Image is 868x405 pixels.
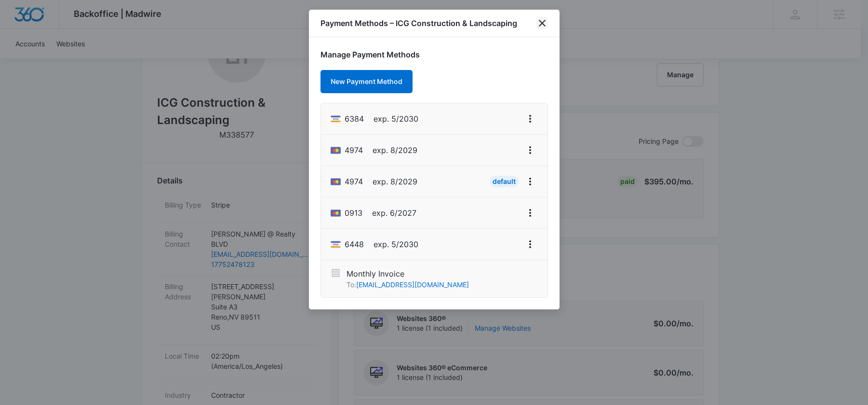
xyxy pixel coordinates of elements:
span: exp. 8/2029 [373,176,417,187]
button: View More [522,174,538,189]
span: Mastercard ending with [345,207,362,219]
h1: Payment Methods – ICG Construction & Landscaping [320,17,517,29]
span: Mastercard ending with [345,176,363,187]
div: Default [490,176,519,187]
span: exp. 8/2029 [373,144,417,156]
button: New Payment Method [320,70,413,93]
button: close [536,17,548,29]
span: Visa ending with [345,113,364,125]
span: exp. 5/2030 [374,238,418,250]
button: View More [522,111,538,126]
span: Visa ending with [345,238,364,250]
p: Monthly Invoice [347,268,469,279]
h1: Manage Payment Methods [320,49,548,60]
button: View More [522,237,538,252]
button: View More [522,142,538,158]
span: exp. 6/2027 [372,207,416,219]
p: To: [347,279,469,290]
span: exp. 5/2030 [374,113,418,125]
a: [EMAIL_ADDRESS][DOMAIN_NAME] [356,280,469,289]
span: Mastercard ending with [345,144,363,156]
button: View More [522,205,538,221]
